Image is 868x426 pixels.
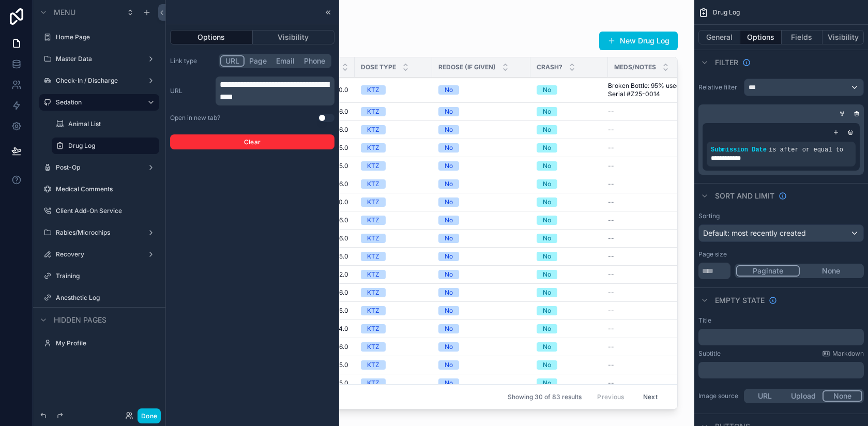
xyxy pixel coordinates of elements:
span: Filter [715,57,738,68]
span: Drug Log [713,8,740,17]
label: Check-In / Discharge [56,77,139,85]
button: Visibility [823,30,864,44]
span: Empty state [715,295,765,306]
button: Next [636,389,665,405]
span: Markdown [832,349,864,358]
span: Hidden pages [54,315,106,325]
button: Options [170,30,253,44]
label: Page size [698,250,727,258]
button: Upload [784,390,823,402]
button: Page [245,55,271,67]
span: Sort And Limit [715,191,774,201]
label: My Profile [56,339,153,347]
label: Post-Op [56,163,139,172]
label: Relative filter [698,83,740,92]
button: Phone [299,55,330,67]
button: Options [740,30,782,44]
button: Visibility [253,30,335,44]
label: Image source [698,392,740,400]
button: Clear [170,134,334,149]
div: scrollable content [698,329,864,345]
label: Home Page [56,33,153,41]
button: Fields [782,30,823,44]
label: URL [170,87,211,95]
span: Crash? [537,63,562,71]
label: Title [698,316,711,325]
label: Medical Comments [56,185,153,193]
label: Recovery [56,250,139,258]
button: Email [271,55,299,67]
div: scrollable content [698,362,864,378]
label: Drug Log [68,142,153,150]
label: Master Data [56,55,139,63]
button: Paginate [736,265,800,277]
span: Menu [54,7,75,18]
label: Anesthetic Log [56,294,153,302]
label: Training [56,272,153,280]
a: Markdown [822,349,864,358]
button: Default: most recently created [698,224,864,242]
span: Redose (if given) [438,63,496,71]
label: Link type [170,57,211,65]
label: Animal List [68,120,153,128]
label: Client Add-On Service [56,207,153,215]
div: Open in new tab? [170,114,220,122]
span: Meds/Notes [614,63,656,71]
div: scrollable content [216,77,334,105]
label: Subtitle [698,349,721,358]
label: Sedation [56,98,139,106]
button: Done [138,408,161,423]
span: Dose Type [361,63,396,71]
span: is after or equal to [769,146,843,154]
button: URL [220,55,245,67]
span: Showing 30 of 83 results [508,393,582,401]
label: Rabies/Microchips [56,229,139,237]
button: URL [745,390,784,402]
button: General [698,30,740,44]
button: None [823,390,862,402]
button: None [800,265,862,277]
span: Submission Date [711,146,767,154]
span: Default: most recently created [703,229,806,237]
label: Sorting [698,212,720,220]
